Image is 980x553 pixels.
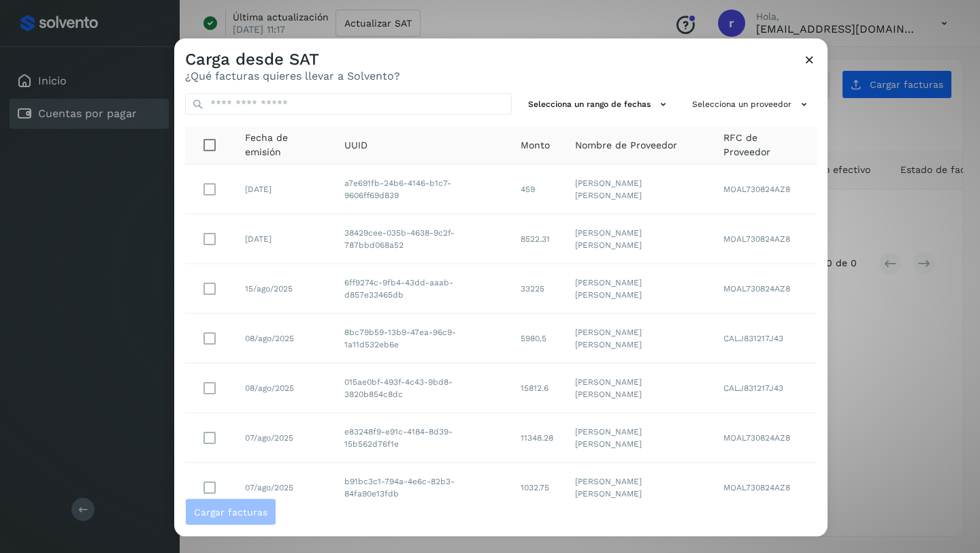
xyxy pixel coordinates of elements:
[510,462,564,512] td: 1032.75
[523,93,676,116] button: Selecciona un rango de fechas
[575,138,677,152] span: Nombre de Proveedor
[333,264,510,313] td: 6ff9274c-9fb4-43dd-aaab-d857e33465db
[510,214,564,264] td: 8522.31
[713,462,817,512] td: MOAL730824AZ8
[510,313,564,363] td: 5980.5
[564,413,713,462] td: [PERSON_NAME] [PERSON_NAME]
[564,164,713,214] td: [PERSON_NAME] [PERSON_NAME]
[185,498,276,525] button: Cargar facturas
[564,363,713,413] td: [PERSON_NAME] [PERSON_NAME]
[564,214,713,264] td: [PERSON_NAME] [PERSON_NAME]
[713,264,817,313] td: MOAL730824AZ8
[510,264,564,313] td: 33225
[333,413,510,462] td: e83248f9-e91c-4184-8d39-15b562d76f1e
[234,462,333,512] td: 07/ago/2025
[713,164,817,214] td: MOAL730824AZ8
[234,363,333,413] td: 08/ago/2025
[713,313,817,363] td: CALJ831217J43
[713,363,817,413] td: CALJ831217J43
[510,363,564,413] td: 15812.6
[234,164,333,214] td: [DATE]
[510,164,564,214] td: 459
[333,462,510,512] td: b91bc3c1-794a-4e6c-82b3-84fa90e13fdb
[333,313,510,363] td: 8bc79b59-13b9-47ea-96c9-1a11d532eb6e
[194,507,267,516] span: Cargar facturas
[234,413,333,462] td: 07/ago/2025
[564,462,713,512] td: [PERSON_NAME] [PERSON_NAME]
[185,50,400,69] h3: Carga desde SAT
[687,93,817,116] button: Selecciona un proveedor
[234,264,333,313] td: 15/ago/2025
[564,264,713,313] td: [PERSON_NAME] [PERSON_NAME]
[333,363,510,413] td: 015ae0bf-493f-4c43-9bd8-3820b854c8dc
[185,69,400,82] p: ¿Qué facturas quieres llevar a Solvento?
[245,131,323,159] span: Fecha de emisión
[521,138,550,152] span: Monto
[564,313,713,363] td: [PERSON_NAME] [PERSON_NAME]
[713,413,817,462] td: MOAL730824AZ8
[713,214,817,264] td: MOAL730824AZ8
[344,138,367,152] span: UUID
[234,313,333,363] td: 08/ago/2025
[333,214,510,264] td: 38429cee-035b-4638-9c2f-787bbd068a52
[510,413,564,462] td: 11348.28
[723,131,806,159] span: RFC de Proveedor
[333,164,510,214] td: a7e691fb-24b6-4146-b1c7-9606ff69d839
[234,214,333,264] td: [DATE]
